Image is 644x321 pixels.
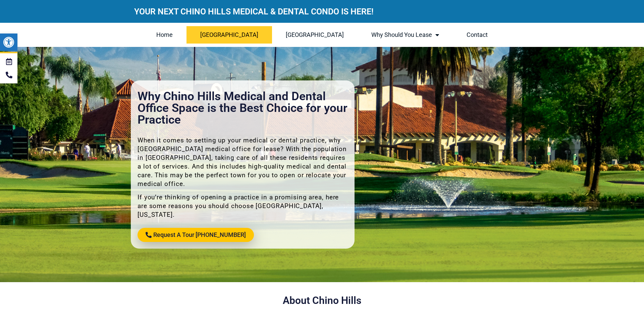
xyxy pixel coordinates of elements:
nav: Menu [134,26,510,44]
a: Home [143,26,186,44]
a: [GEOGRAPHIC_DATA] [272,26,358,44]
a: Request A Tour [PHONE_NUMBER] [138,228,254,242]
h1: Why Chino Hills Medical and Dental Office Space is the Best Choice for your Practice [138,90,348,126]
a: Why Should You Lease [358,26,453,44]
a: [GEOGRAPHIC_DATA] [186,26,272,44]
h2: About Chino Hills [134,296,510,306]
a: Contact [453,26,501,44]
p: YOUR NEXT CHINO HILLS MEDICAL & DENTAL CONDO IS HERE! [134,7,409,16]
p: When it comes to setting up your medical or dental practice, why [GEOGRAPHIC_DATA] medical office... [138,136,348,188]
p: If you’re thinking of opening a practice in a promising area, here are some reasons you should ch... [138,193,348,219]
span: Request A Tour [PHONE_NUMBER] [153,232,246,238]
